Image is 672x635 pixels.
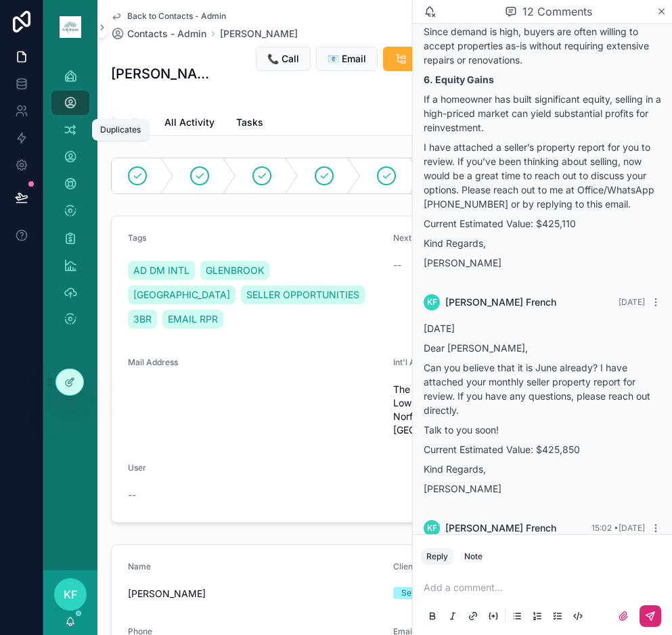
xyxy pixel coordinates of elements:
[128,310,157,329] a: 3BR
[111,116,143,129] span: Details
[393,383,648,437] span: The Willows Low common Deopham Norfowk Nr189D [GEOGRAPHIC_DATA]
[383,47,487,71] button: Set Next Task
[427,523,437,534] span: KF
[100,124,141,135] div: Duplicates
[241,285,365,304] a: SELLER OPPORTUNITIES
[424,423,661,437] p: Talk to you soon!
[60,16,81,38] img: App logo
[424,256,661,270] p: [PERSON_NAME]
[200,261,269,280] a: GLENBROOK
[128,561,151,571] span: Name
[236,116,263,129] span: Tasks
[424,462,661,476] p: Kind Regards,
[464,551,483,562] div: Note
[133,288,230,302] span: [GEOGRAPHIC_DATA]
[393,357,441,367] span: Int'l Address
[128,261,195,280] a: AD DM INTL
[401,587,424,599] div: Seller
[424,481,661,496] p: [PERSON_NAME]
[328,52,366,66] span: 📧 Email
[246,288,359,302] span: SELLER OPPORTUNITIES
[164,116,215,129] span: All Activity
[424,24,661,67] p: Since demand is high, buyers are often willing to accept properties as-is without requiring exten...
[316,47,378,71] button: 📧 Email
[459,548,488,565] button: Note
[421,548,453,565] button: Reply
[393,258,401,272] span: --
[127,27,206,41] span: Contacts - Admin
[111,110,143,136] a: Details
[424,341,661,355] p: Dear [PERSON_NAME],
[267,52,299,66] span: 📞 Call
[393,233,432,243] span: Next Task
[236,110,263,137] a: Tasks
[133,264,189,277] span: AD DM INTL
[64,586,77,603] span: KF
[128,463,146,473] span: User
[162,310,223,329] a: EMAIL RPR
[111,11,226,22] a: Back to Contacts - Admin
[424,74,494,85] strong: 6. Equity Gains
[128,285,236,304] a: [GEOGRAPHIC_DATA]
[424,140,661,211] p: I have attached a seller’s property report for you to review. If you’ve been thinking about selli...
[43,54,97,349] div: scrollable content
[424,216,661,231] p: Current Estimated Value: $425,110
[427,297,437,308] span: KF
[424,236,661,250] p: Kind Regards,
[168,312,218,326] span: EMAIL RPR
[619,297,645,307] span: [DATE]
[164,110,215,137] a: All Activity
[220,27,298,41] a: [PERSON_NAME]
[424,442,661,456] p: Current Estimated Value: $425,850
[424,360,661,417] p: Can you believe that it is June already? I have attached your monthly seller property report for ...
[127,11,226,22] span: Back to Contacts - Admin
[128,488,136,502] span: --
[445,521,556,535] span: [PERSON_NAME] French
[111,27,206,41] a: Contacts - Admin
[424,321,661,335] p: [DATE]
[256,47,311,71] button: 📞 Call
[128,233,146,243] span: Tags
[393,561,436,571] span: Client Type
[591,523,645,533] span: 15:02 • [DATE]
[111,64,215,83] h1: [PERSON_NAME]
[206,264,264,277] span: GLENBROOK
[522,3,592,20] span: 12 Comments
[128,357,178,367] span: Mail Address
[128,587,382,601] span: [PERSON_NAME]
[424,92,661,135] p: If a homeowner has built significant equity, selling in a high-priced market can yield substantia...
[133,312,152,326] span: 3BR
[445,296,556,309] span: [PERSON_NAME] French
